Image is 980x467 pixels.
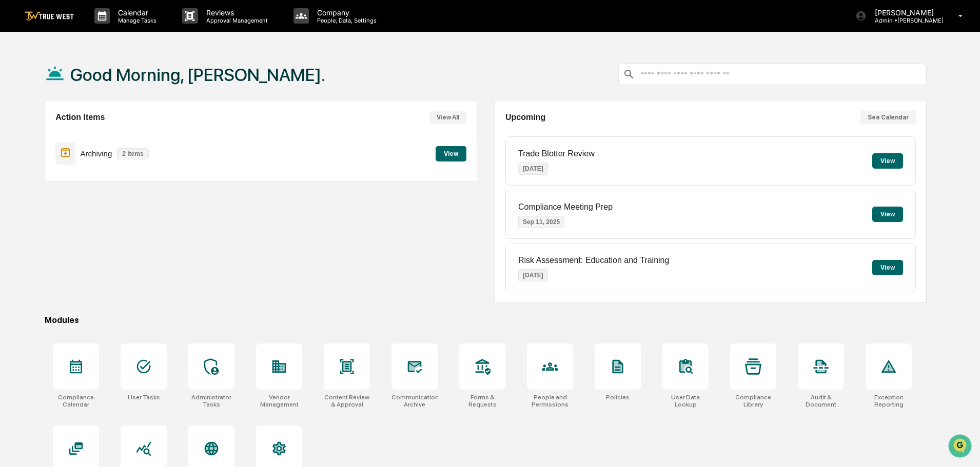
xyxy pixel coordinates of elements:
[21,149,65,159] span: Data Lookup
[188,394,234,408] div: Administrator Tasks
[35,89,130,97] div: We're available if you need us!
[798,394,844,408] div: Audit & Document Logs
[25,11,74,21] img: logo
[860,111,916,124] button: See Calendar
[128,394,160,401] div: User Tasks
[867,17,944,24] p: Admin • [PERSON_NAME]
[198,17,273,24] p: Approval Management
[527,394,573,408] div: People and Permissions
[110,8,162,17] p: Calendar
[436,146,466,161] button: View
[867,8,944,17] p: [PERSON_NAME]
[518,163,548,175] p: [DATE]
[117,148,148,159] p: 2 items
[309,8,382,17] p: Company
[10,130,18,138] div: 🖐️
[606,394,630,401] div: Policies
[256,394,302,408] div: Vendor Management
[872,260,903,275] button: View
[730,394,776,408] div: Compliance Library
[518,216,564,228] p: Sep 11, 2025
[505,113,545,122] h2: Upcoming
[436,148,466,158] a: View
[518,149,595,158] p: Trade Blotter Review
[74,130,83,138] div: 🗄️
[324,394,370,408] div: Content Review & Approval
[55,113,105,122] h2: Action Items
[70,65,325,85] h1: Good Morning, [PERSON_NAME].
[102,174,124,181] span: Pylon
[110,17,162,24] p: Manage Tasks
[6,145,69,163] a: 🔎Data Lookup
[662,394,709,408] div: User Data Lookup
[309,17,382,24] p: People, Data, Settings
[6,125,70,144] a: 🖐️Preclearance
[10,150,18,158] div: 🔎
[872,207,903,222] button: View
[518,202,613,212] p: Compliance Meeting Prep
[518,256,669,265] p: Risk Assessment: Education and Training
[53,394,99,408] div: Compliance Calendar
[947,433,975,461] iframe: Open customer support
[866,394,912,408] div: Exception Reporting
[72,173,124,181] a: Powered byPylon
[10,78,29,97] img: 1746055101610-c473b297-6a78-478c-a979-82029cc54cd1
[10,22,187,38] p: How can we help?
[429,111,466,124] button: View All
[21,129,66,139] span: Preclearance
[45,315,927,325] div: Modules
[70,125,131,144] a: 🗄️Attestations
[459,394,505,408] div: Forms & Requests
[391,394,438,408] div: Communications Archive
[518,269,548,281] p: [DATE]
[174,82,187,94] button: Start new chat
[81,149,112,158] p: Archiving
[872,153,903,169] button: View
[35,78,168,89] div: Start new chat
[198,8,273,17] p: Reviews
[85,129,127,139] span: Attestations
